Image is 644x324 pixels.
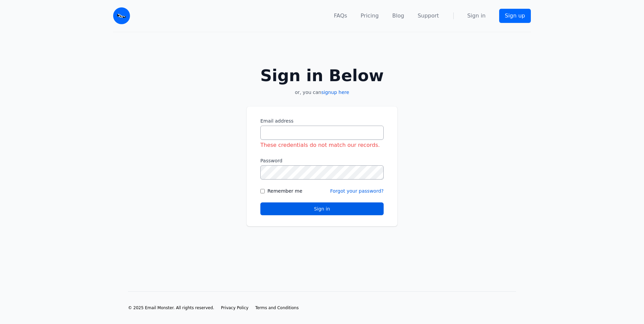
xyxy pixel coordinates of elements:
[467,12,486,20] a: Sign in
[221,305,249,311] a: Privacy Policy
[113,7,130,24] img: Email Monster
[267,188,302,194] label: Remember me
[499,9,531,23] a: Sign up
[260,118,384,124] label: Email address
[392,12,404,20] a: Blog
[128,305,214,311] li: © 2025 Email Monster. All rights reserved.
[260,157,384,164] label: Password
[321,90,349,95] a: signup here
[330,188,384,194] a: Forgot your password?
[255,305,299,311] a: Terms and Conditions
[260,141,384,149] div: These credentials do not match our records.
[247,67,397,84] h2: Sign in Below
[334,12,347,20] a: FAQs
[260,202,384,215] button: Sign in
[418,12,439,20] a: Support
[247,89,397,96] p: or, you can
[361,12,379,20] a: Pricing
